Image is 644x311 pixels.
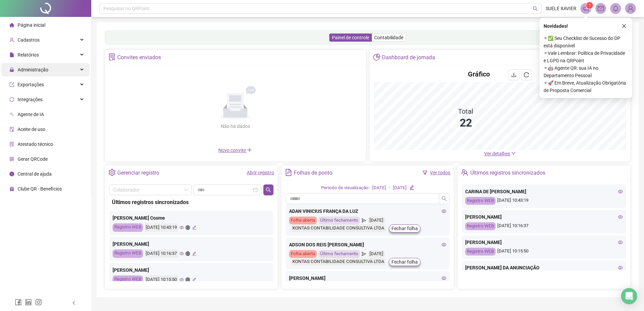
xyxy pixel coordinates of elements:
span: reload [524,72,529,77]
span: Clube QR - Beneficios [18,186,62,192]
span: solution [9,142,14,147]
span: ⚬ 🤖 Agente QR: sua IA no Departamento Pessoal [544,64,628,79]
div: [DATE] 10:16:37 [465,222,623,230]
div: [DATE] [368,250,385,258]
div: KONTAS CONTABILIDADE CONSULTIVA LTDA [291,224,386,232]
span: qrcode [9,157,14,161]
span: send [362,217,366,224]
span: info-circle [9,172,14,176]
div: Registro WEB [465,222,496,230]
span: Integrações [18,97,43,102]
span: 1 [589,3,591,8]
span: edit [192,225,196,230]
span: eye [618,189,623,194]
div: [PERSON_NAME] [465,239,623,246]
span: Novo convite [218,148,252,153]
span: edit [409,185,414,190]
div: Folhas de ponto [294,167,332,179]
div: Registro WEB [465,197,496,205]
span: Painel de controle [332,35,369,40]
div: Folha aberta [289,250,317,258]
span: linkedin [25,299,32,306]
span: Novidades ! [544,22,568,30]
span: edit [192,251,196,256]
span: solution [109,53,116,61]
span: user-add [9,38,14,42]
span: search [442,196,447,201]
a: Abrir registro [247,170,274,175]
span: Atestado técnico [18,141,53,147]
span: search [533,6,538,11]
span: left [72,301,76,305]
div: [DATE] 10:15:50 [145,275,178,284]
div: [PERSON_NAME] Cosme [113,214,270,222]
span: Exportações [18,82,44,87]
button: Fechar folha [389,258,421,266]
h4: Gráfico [468,69,490,79]
span: pie-chart [373,53,380,61]
div: Registro WEB [113,249,143,258]
span: setting [109,169,116,176]
span: lock [9,67,14,72]
div: Registro WEB [113,223,143,232]
div: [DATE] 10:43:19 [145,223,178,232]
div: Últimos registros sincronizados [470,167,545,179]
span: ⚬ Vale Lembrar: Política de Privacidade e LGPD na QRPoint [544,49,628,64]
span: file [9,52,14,57]
span: notification [583,5,589,12]
span: Agente de IA [18,112,44,117]
div: Registro WEB [465,248,496,256]
span: Relatórios [18,52,39,58]
div: Último fechamento [318,250,360,258]
span: eye [442,209,446,214]
div: ADAN VINICIUS FRANÇA DA LUZ [289,207,447,215]
div: [DATE] 10:15:50 [465,248,623,256]
sup: 1 [586,2,593,9]
span: mail [598,5,604,12]
span: bell [613,5,619,12]
span: Administração [18,67,48,72]
button: Fechar folha [389,224,421,232]
span: Fechar folha [391,225,418,232]
span: edit [192,277,196,282]
span: global [186,225,190,230]
span: eye [618,215,623,219]
div: [DATE] 10:16:37 [145,249,178,258]
span: home [9,23,14,27]
span: eye [180,225,184,230]
div: Último fechamento [318,217,360,224]
a: Ver todos [430,170,450,175]
div: Últimos registros sincronizados [112,198,271,206]
span: file-text [285,169,292,176]
span: download [511,72,517,77]
span: plus [247,147,252,153]
span: Aceite de uso [18,127,45,132]
span: eye [618,265,623,270]
div: [DATE] 10:43:19 [465,197,623,205]
div: [PERSON_NAME] [289,274,447,282]
div: ADSON DOS REIS [PERSON_NAME] [289,241,447,248]
div: Convites enviados [117,52,161,63]
span: instagram [35,299,42,306]
span: Cadastros [18,37,40,43]
div: - [389,184,390,192]
span: eye [180,251,184,256]
span: eye [442,242,446,247]
span: Ver detalhes [484,151,510,156]
a: Ver detalhes down [484,151,516,156]
span: down [511,151,516,156]
div: [DATE] [393,184,407,192]
div: [DATE] [368,217,385,224]
div: [PERSON_NAME] DA ANUNCIAÇÃO [465,264,623,271]
span: search [266,187,271,193]
span: SUELE XAVIER [546,5,576,12]
span: eye [442,276,446,281]
span: eye [180,277,184,282]
div: Folha aberta [289,217,317,224]
div: [PERSON_NAME] [465,213,623,221]
span: global [186,277,190,282]
span: Central de ajuda [18,171,52,177]
div: Registro WEB [113,275,143,284]
span: audit [9,127,14,132]
div: Não há dados [204,123,266,130]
